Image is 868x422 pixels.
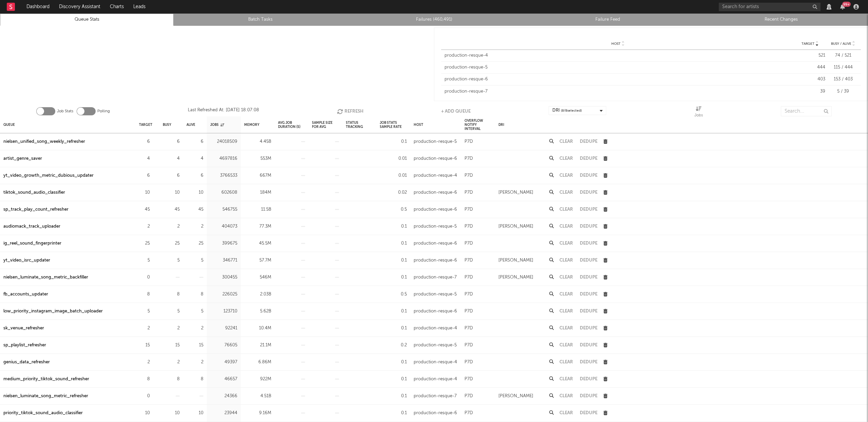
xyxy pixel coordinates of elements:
[561,107,582,115] span: ( 8 / 8 selected)
[210,307,237,315] div: 123710
[3,341,46,349] a: sp_playlist_refresher
[3,358,50,366] a: genius_data_refresher
[244,138,271,146] div: 4.45B
[498,256,533,265] div: [PERSON_NAME]
[414,324,457,332] div: production-resque-4
[139,307,150,315] div: 5
[163,239,180,248] div: 25
[795,52,825,59] div: 521
[186,358,203,366] div: 2
[186,206,203,214] div: 45
[580,173,597,178] button: Dedupe
[163,223,180,231] div: 2
[414,172,457,180] div: production-resque-4
[580,207,597,212] button: Dedupe
[139,138,150,146] div: 6
[210,324,237,332] div: 92241
[559,156,573,161] button: Clear
[244,117,259,132] div: Memory
[802,42,814,46] span: Target
[210,189,237,197] div: 602608
[210,206,237,214] div: 546755
[559,292,573,296] button: Clear
[580,190,597,195] button: Dedupe
[3,392,88,400] div: nielsen_luminate_song_metric_refresher
[580,292,597,296] button: Dedupe
[3,138,85,146] div: nielsen_unified_song_weekly_refresher
[414,273,457,282] div: production-resque-7
[3,409,83,417] a: priority_tiktok_sound_audio_classifier
[580,394,597,398] button: Dedupe
[380,172,407,180] div: 0.01
[380,223,407,231] div: 0.1
[380,307,407,315] div: 0.1
[380,392,407,400] div: 0.1
[465,273,473,282] div: P7D
[3,155,42,163] div: artist_genre_saver
[380,155,407,163] div: 0.01
[559,326,573,330] button: Clear
[244,375,271,383] div: 922M
[3,324,44,332] a: sk_venue_refresher
[580,326,597,330] button: Dedupe
[244,341,271,349] div: 21.1M
[3,273,88,282] a: nielsen_luminate_song_metric_backfiller
[414,189,457,197] div: production-resque-6
[465,341,473,349] div: P7D
[163,341,180,349] div: 15
[3,117,15,132] div: Queue
[3,189,65,197] div: tiktok_sound_audio_classifier
[465,375,473,383] div: P7D
[163,307,180,315] div: 5
[414,290,457,299] div: production-resque-5
[244,172,271,180] div: 667M
[210,273,237,282] div: 300455
[580,309,597,313] button: Dedupe
[559,377,573,381] button: Clear
[441,106,471,116] button: + Add Queue
[414,239,457,248] div: production-resque-6
[559,224,573,229] button: Clear
[611,42,620,46] span: Host
[139,392,150,400] div: 0
[498,189,533,197] div: [PERSON_NAME]
[186,375,203,383] div: 8
[139,223,150,231] div: 2
[840,4,845,9] button: 99+
[337,106,363,116] button: Refresh
[559,207,573,212] button: Clear
[465,117,492,132] div: Overflow Notify Interval
[380,189,407,197] div: 0.02
[3,375,89,383] div: medium_priority_tiktok_sound_refresher
[465,290,473,299] div: P7D
[244,206,271,214] div: 11.5B
[139,206,150,214] div: 45
[163,290,180,299] div: 8
[559,241,573,246] button: Clear
[186,239,203,248] div: 25
[244,409,271,417] div: 9.16M
[312,117,339,132] div: Sample Size For Avg
[414,117,423,132] div: Host
[465,256,473,265] div: P7D
[244,256,271,265] div: 57.7M
[163,155,180,163] div: 4
[580,377,597,381] button: Dedupe
[380,206,407,214] div: 0.5
[3,223,60,231] a: audiomack_track_uploader
[580,156,597,161] button: Dedupe
[465,307,473,315] div: P7D
[580,139,597,144] button: Dedupe
[186,341,203,349] div: 15
[465,409,473,417] div: P7D
[346,117,373,132] div: Status Tracking
[3,256,50,265] div: yt_video_isrc_updater
[559,275,573,280] button: Clear
[580,411,597,415] button: Dedupe
[186,155,203,163] div: 4
[414,223,457,231] div: production-resque-5
[829,52,857,59] div: 74 / 521
[3,290,48,299] div: fb_accounts_updater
